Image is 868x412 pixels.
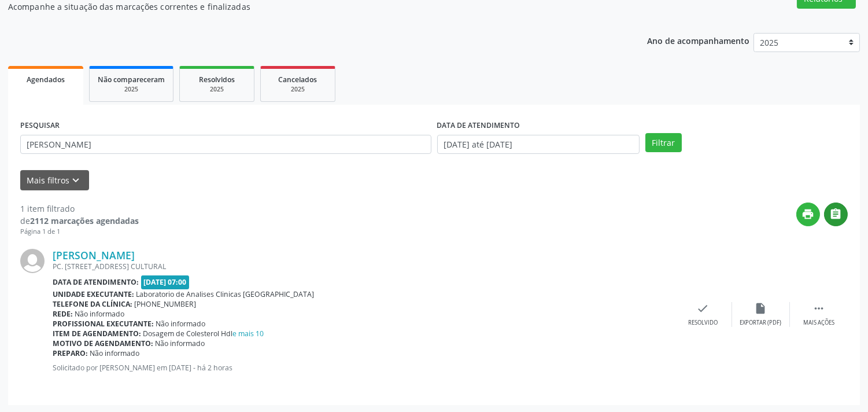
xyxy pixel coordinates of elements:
[812,302,825,315] i: 
[20,117,60,135] label: PESQUISAR
[8,1,604,13] p: Acompanhe a situação das marcações correntes e finalizadas
[437,117,520,135] label: DATA DE ATENDIMENTO
[53,348,88,358] b: Preparo:
[740,319,782,327] div: Exportar (PDF)
[53,329,141,339] b: Item de agendamento:
[269,85,327,94] div: 2025
[141,275,190,289] span: [DATE] 07:00
[30,215,139,226] strong: 2112 marcações agendadas
[796,203,820,226] button: print
[53,319,154,329] b: Profissional executante:
[199,75,235,84] span: Resolvidos
[143,329,264,339] span: Dosagem de Colesterol Hdl
[188,85,246,94] div: 2025
[53,277,139,287] b: Data de atendimento:
[98,85,165,94] div: 2025
[645,133,682,153] button: Filtrar
[755,302,767,315] i: insert_drive_file
[53,262,674,271] div: PC. [STREET_ADDRESS] CULTURAL
[688,319,718,327] div: Resolvido
[27,75,65,84] span: Agendados
[697,302,710,315] i: check
[53,289,134,299] b: Unidade executante:
[75,309,125,319] span: Não informado
[279,75,317,84] span: Cancelados
[53,309,73,319] b: Rede:
[20,203,139,215] div: 1 item filtrado
[647,33,749,47] p: Ano de acompanhamento
[824,203,848,226] button: 
[98,75,165,84] span: Não compareceram
[20,135,431,154] input: Nome, CNS
[233,329,264,339] a: e mais 10
[802,208,815,220] i: print
[136,289,315,299] span: Laboratorio de Analises Clinicas [GEOGRAPHIC_DATA]
[135,299,197,309] span: [PHONE_NUMBER]
[90,348,140,358] span: Não informado
[20,249,45,273] img: img
[803,319,834,327] div: Mais ações
[20,215,139,227] div: de
[53,363,674,373] p: Solicitado por [PERSON_NAME] em [DATE] - há 2 horas
[20,170,89,190] button: Mais filtroskeyboard_arrow_down
[53,299,132,309] b: Telefone da clínica:
[437,135,640,154] input: Selecione um intervalo
[830,208,843,220] i: 
[156,319,206,329] span: Não informado
[53,339,153,348] b: Motivo de agendamento:
[20,227,139,237] div: Página 1 de 1
[156,339,205,348] span: Não informado
[70,174,83,187] i: keyboard_arrow_down
[53,249,135,262] a: [PERSON_NAME]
